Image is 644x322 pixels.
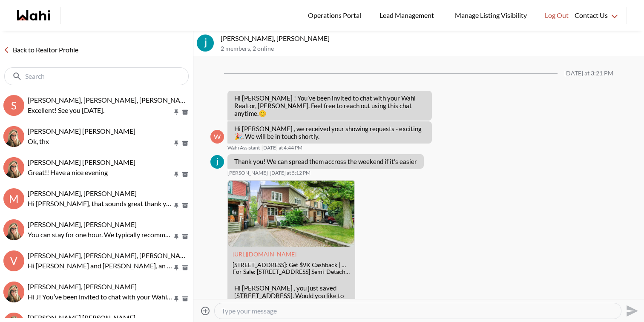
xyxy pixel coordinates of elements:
img: J [3,282,24,302]
span: [PERSON_NAME] [227,170,268,176]
button: Archive [181,140,190,147]
button: Pin [172,264,180,271]
p: [PERSON_NAME], [PERSON_NAME] [221,34,641,43]
button: Archive [181,171,190,178]
button: Pin [172,171,180,178]
span: 🎉 [234,132,242,140]
div: Souhel Bally, Faraz [197,34,214,52]
div: [DATE] at 3:21 PM [564,70,613,77]
div: W [210,130,224,144]
div: M [3,188,24,209]
div: V [3,250,24,271]
img: 47 Mortimer Ave, Toronto, ON: Get $9K Cashback | Wahi [228,181,354,247]
span: [PERSON_NAME], [PERSON_NAME] [28,189,137,197]
div: Arek Klauza, Barbara [3,126,24,147]
button: Send [621,301,641,320]
img: S [197,34,214,52]
div: J D, Barbara [3,282,24,302]
button: Archive [181,202,190,209]
span: Log Out [545,10,569,21]
p: Ok, thx [28,136,172,147]
span: Wahi Assistant [227,144,260,151]
time: 2025-09-26T21:12:27.659Z [270,170,310,176]
input: Search [25,72,170,80]
p: Great!! Have a nice evening [28,167,172,178]
button: Pin [172,233,180,240]
span: [PERSON_NAME], [PERSON_NAME], [PERSON_NAME] [28,96,193,104]
textarea: Type your message [221,307,614,315]
button: Archive [181,295,190,302]
span: [PERSON_NAME] [PERSON_NAME] [28,313,135,322]
span: Operations Portal [308,10,364,21]
button: Archive [181,264,190,271]
button: Pin [172,140,180,147]
span: 😊 [259,109,267,117]
span: [PERSON_NAME], [PERSON_NAME] [28,220,137,228]
span: Lead Management [379,10,437,21]
p: Hi [PERSON_NAME], that sounds great thank you for the update. See you at 3:30pm [DATE] at [GEOGRA... [28,198,172,209]
img: V [3,219,24,240]
img: S [210,155,224,169]
p: Thank you! We can spread them accross the weekend if it's easier [234,158,417,165]
div: Volodymyr Vozniak, Barb [3,219,24,240]
p: 2 members , 2 online [221,45,641,52]
button: Archive [181,233,190,240]
div: [STREET_ADDRESS]: Get $9K Cashback | Wahi [233,262,350,269]
img: M [3,157,24,178]
button: Archive [181,109,190,116]
p: Hi [PERSON_NAME] , we received your showing requests - exciting . We will be in touch shortly. [234,125,425,140]
button: Pin [172,202,180,209]
a: Wahi homepage [17,10,50,20]
div: Meghan DuCille, Barbara [3,157,24,178]
div: For Sale: [STREET_ADDRESS] Semi-Detached with $9.0K Cashback through Wahi Cashback. View 31 photo... [233,268,350,276]
span: [PERSON_NAME] [PERSON_NAME] [28,127,135,135]
button: Pin [172,109,180,116]
span: [PERSON_NAME], [PERSON_NAME] [28,282,137,290]
p: Hi [PERSON_NAME] and [PERSON_NAME], an offer has been submitted for [STREET_ADDRESS][PERSON_NAME]... [28,261,172,271]
a: Attachment [233,250,296,258]
div: S [3,95,24,116]
span: [PERSON_NAME], [PERSON_NAME], [PERSON_NAME] [28,251,193,259]
button: Pin [172,295,180,302]
p: You can stay for one hour. We typically recommend planning your visit for about an hour, which gi... [28,230,172,240]
p: Hi J! You’ve been invited to chat with your Wahi Realtor, [PERSON_NAME]. Feel free to reach out u... [28,292,172,302]
span: [PERSON_NAME] [PERSON_NAME] [28,158,135,166]
p: Hi [PERSON_NAME] ! You’ve been invited to chat with your Wahi Realtor, [PERSON_NAME]. Feel free t... [234,94,425,117]
time: 2025-09-26T20:44:04.012Z [262,144,302,151]
div: Souhel Bally [210,155,224,169]
img: A [3,126,24,147]
p: Excellent! See you [DATE]. [28,105,172,115]
span: Manage Listing Visibility [452,10,529,21]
